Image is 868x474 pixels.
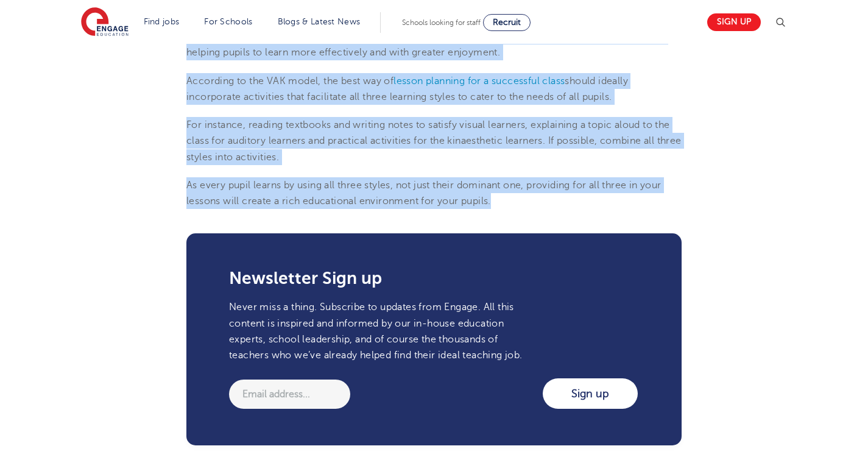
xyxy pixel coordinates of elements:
a: Blogs & Latest News [278,17,361,26]
input: Email address... [229,380,350,409]
a: Recruit [483,14,531,31]
span: According to the VAK model, the best way of [186,76,393,87]
span: should ideally incorporate activities that facilitate all three learning styles to cater to the n... [186,76,628,102]
img: Engage Education [81,7,129,38]
a: For Schools [204,17,252,26]
a: Find jobs [144,17,180,26]
span: Schools looking for staff [402,18,481,27]
span: As every pupil learns by using all three styles, not just their dominant one, providing for all t... [186,180,662,207]
span: For instance, reading textbooks and writing notes to satisfy visual learners, explaining a topic ... [186,119,682,163]
span: Recruit [493,18,521,27]
h3: Newsletter Sign up [229,270,639,287]
p: Never miss a thing. Subscribe to updates from Engage. All this content is inspired and informed b... [229,299,528,363]
a: lesson planning for a successful class [393,76,565,87]
input: Sign up [543,378,638,409]
a: Sign up [707,13,761,31]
